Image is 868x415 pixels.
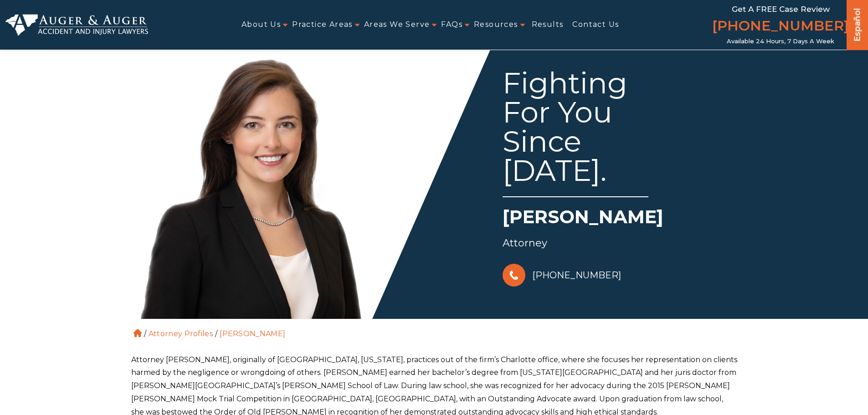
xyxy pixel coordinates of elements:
[503,261,621,289] a: [PHONE_NUMBER]
[124,46,398,319] img: Madison McLawhorn
[727,38,834,45] span: Available 24 Hours, 7 Days a Week
[712,16,849,38] a: [PHONE_NUMBER]
[503,234,739,252] div: Attorney
[732,5,830,14] span: Get a FREE Case Review
[572,15,619,35] a: Contact Us
[134,329,142,337] a: Home
[292,15,353,35] a: Practice Areas
[441,15,462,35] a: FAQs
[503,204,739,234] h1: [PERSON_NAME]
[503,68,648,197] div: Fighting For You Since [DATE].
[364,15,430,35] a: Areas We Serve
[532,15,564,35] a: Results
[149,329,213,338] a: Attorney Profiles
[474,15,518,35] a: Resources
[5,14,148,36] img: Auger & Auger Accident and Injury Lawyers Logo
[131,319,737,340] ol: / /
[217,329,288,338] li: [PERSON_NAME]
[241,15,281,35] a: About Us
